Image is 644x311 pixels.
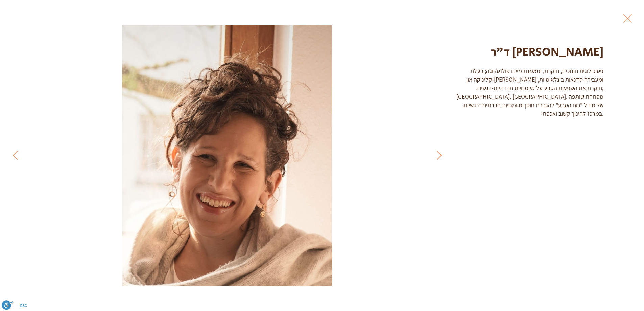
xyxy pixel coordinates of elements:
button: Exit expand mode [621,10,634,25]
button: Previous Item [431,147,448,164]
div: פסיכולוגית חינוכית, חוקרת, ומאמנת מיינדפולנס/יוגה; בעלת קליניקה און-[PERSON_NAME] ומעבירה סדנאות ... [452,67,604,118]
h1: ד"ר [PERSON_NAME] [452,44,604,61]
button: Next Item [7,147,24,164]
